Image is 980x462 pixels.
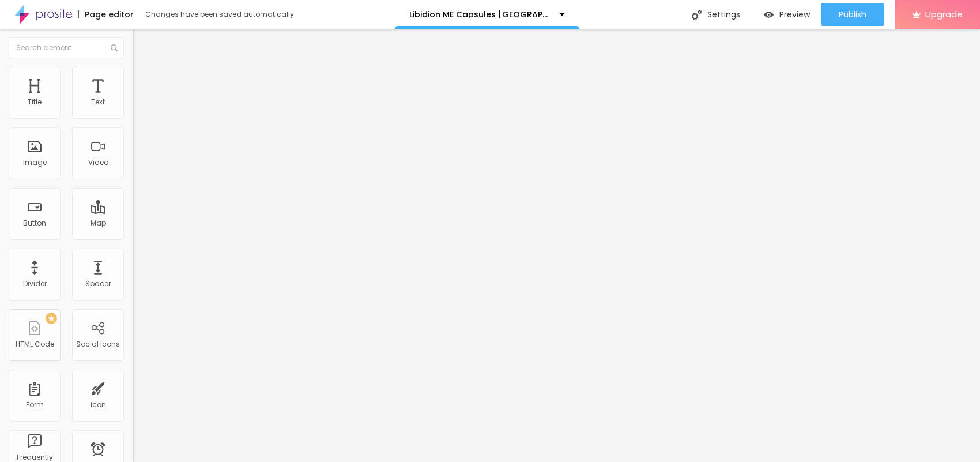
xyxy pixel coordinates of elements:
span: Publish [839,10,866,19]
div: Social Icons [76,340,120,348]
img: view-1.svg [764,10,774,20]
div: Divider [23,280,47,288]
p: Libidion ME Capsules [GEOGRAPHIC_DATA] [409,10,551,18]
button: Publish [821,3,884,26]
div: Video [88,159,108,167]
img: Icone [692,10,702,20]
input: Search element [9,37,124,58]
div: Spacer [85,280,111,288]
div: Icon [91,401,106,409]
div: Image [23,159,47,167]
span: Upgrade [925,9,963,19]
div: Text [91,98,105,106]
div: Map [91,219,106,227]
div: Page editor [78,10,134,18]
span: Preview [779,10,810,19]
div: Changes have been saved automatically [145,11,294,18]
div: Button [23,219,46,227]
div: HTML Code [16,340,54,348]
div: Form [26,401,44,409]
button: Preview [752,3,821,26]
img: Icone [111,44,118,51]
div: Title [28,98,42,106]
